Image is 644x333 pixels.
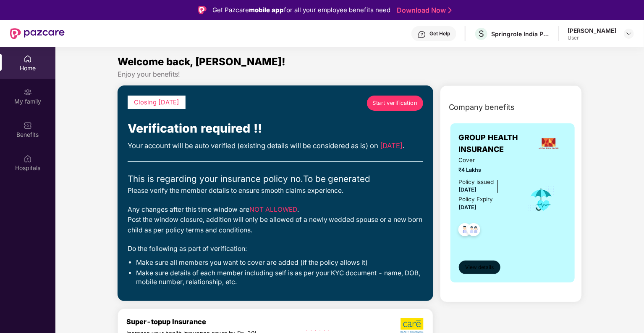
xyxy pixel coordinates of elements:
div: This is regarding your insurance policy no. To be generated [128,172,423,186]
div: User [568,35,616,41]
img: svg+xml;base64,PHN2ZyBpZD0iSG9tZSIgeG1sbnM9Imh0dHA6Ly93d3cudzMub3JnLzIwMDAvc3ZnIiB3aWR0aD0iMjAiIG... [24,55,32,63]
li: Make sure details of each member including self is as per your KYC document - name, DOB, mobile n... [136,269,423,287]
div: Please verify the member details to ensure smooth claims experience. [128,186,423,196]
img: svg+xml;base64,PHN2ZyBpZD0iSGVscC0zMngzMiIgeG1sbnM9Imh0dHA6Ly93d3cudzMub3JnLzIwMDAvc3ZnIiB3aWR0aD... [418,30,426,39]
div: Do the following as part of verification: [128,244,423,254]
img: svg+xml;base64,PHN2ZyBpZD0iRHJvcGRvd24tMzJ4MzIiIHhtbG5zPSJodHRwOi8vd3d3LnczLm9yZy8yMDAwL3N2ZyIgd2... [626,30,632,37]
strong: mobile app [249,6,284,14]
img: svg+xml;base64,PHN2ZyB4bWxucz0iaHR0cDovL3d3dy53My5vcmcvMjAwMC9zdmciIHdpZHRoPSI0OC45MTUiIGhlaWdodD... [463,221,484,241]
div: Verification required !! [128,119,423,138]
span: Company benefits [449,101,515,113]
a: Download Now [397,6,449,15]
img: svg+xml;base64,PHN2ZyBpZD0iSG9zcGl0YWxzIiB4bWxucz0iaHR0cDovL3d3dy53My5vcmcvMjAwMC9zdmciIHdpZHRoPS... [24,155,32,163]
span: Cover [459,156,516,165]
div: Get Help [429,30,450,37]
img: New Pazcare Logo [10,28,65,39]
span: [DATE] [459,186,477,193]
span: S [479,29,484,39]
span: View details [465,264,494,272]
span: Closing [DATE] [134,99,179,106]
span: Start verification [372,99,417,107]
img: icon [528,186,555,213]
div: Policy Expiry [459,195,493,204]
div: [PERSON_NAME] [568,27,616,35]
img: svg+xml;base64,PHN2ZyB3aWR0aD0iMjAiIGhlaWdodD0iMjAiIHZpZXdCb3g9IjAgMCAyMCAyMCIgZmlsbD0ibm9uZSIgeG... [24,88,32,96]
span: [DATE] [459,204,477,210]
img: svg+xml;base64,PHN2ZyBpZD0iQmVuZWZpdHMiIHhtbG5zPSJodHRwOi8vd3d3LnczLm9yZy8yMDAwL3N2ZyIgd2lkdGg9Ij... [24,121,32,130]
span: ₹4 Lakhs [459,166,516,174]
img: insurerLogo [537,132,560,155]
img: svg+xml;base64,PHN2ZyB4bWxucz0iaHR0cDovL3d3dy53My5vcmcvMjAwMC9zdmciIHdpZHRoPSI0OC45NDMiIGhlaWdodD... [455,221,475,241]
div: Policy issued [459,178,494,186]
a: Start verification [367,96,423,111]
div: Springrole India Private Limited [491,30,550,38]
span: GROUP HEALTH INSURANCE [459,132,531,156]
li: Make sure all members you want to cover are added (if the policy allows it) [136,258,423,267]
button: View details [459,261,500,274]
img: Logo [198,6,207,14]
div: Your account will be auto verified (existing details will be considered as is) on . [128,140,423,151]
div: Enjoy your benefits! [118,70,582,79]
div: Get Pazcare for all your employee benefits need [212,5,390,15]
div: Super-topup Insurance [126,317,300,326]
span: Welcome back, [PERSON_NAME]! [118,56,285,68]
span: NOT ALLOWED [249,205,297,213]
div: Any changes after this time window are . Post the window closure, addition will only be allowed o... [128,205,423,236]
img: Stroke [448,6,452,15]
span: [DATE] [380,141,403,150]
